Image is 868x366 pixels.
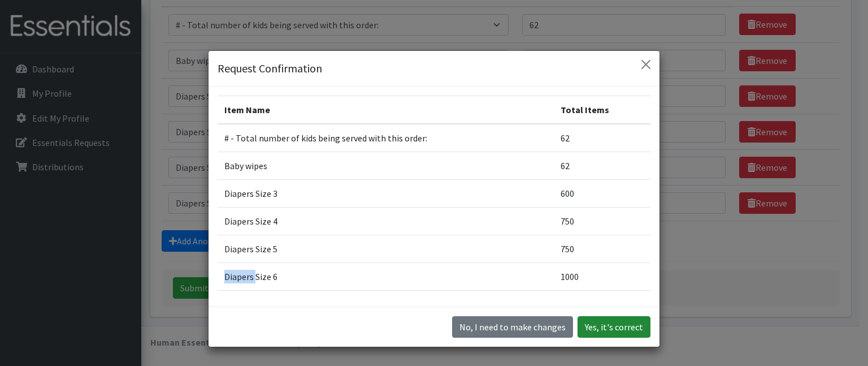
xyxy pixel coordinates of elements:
[218,208,554,235] td: Diapers Size 4
[218,263,554,291] td: Diapers Size 6
[218,152,554,180] td: Baby wipes
[452,316,573,338] button: No I need to make changes
[218,96,554,124] th: Item Name
[554,180,650,208] td: 600
[554,263,650,291] td: 1000
[218,124,554,152] td: # - Total number of kids being served with this order:
[554,124,650,152] td: 62
[578,316,650,338] button: Yes, it's correct
[637,55,655,74] button: Close
[554,96,650,124] th: Total Items
[554,208,650,235] td: 750
[554,235,650,263] td: 750
[218,60,322,77] h5: Request Confirmation
[554,152,650,180] td: 62
[218,180,554,208] td: Diapers Size 3
[218,235,554,263] td: Diapers Size 5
